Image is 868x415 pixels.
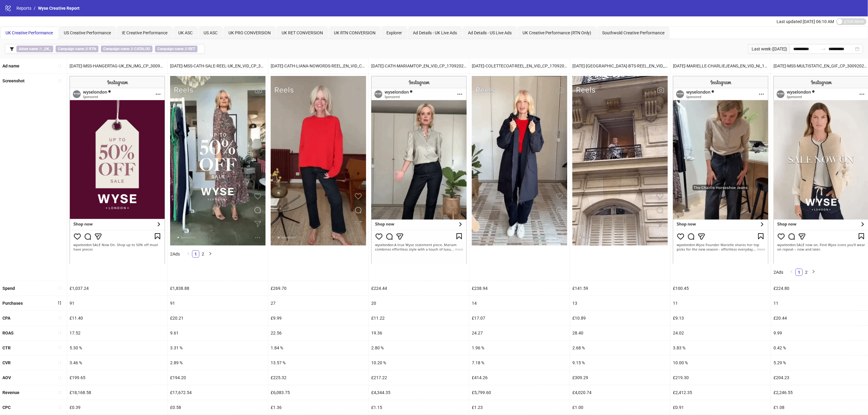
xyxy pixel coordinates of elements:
[168,400,268,415] div: £0.58
[371,76,467,263] img: Screenshot 120232607610250055
[469,370,570,385] div: £414.26
[19,47,38,51] b: Adset name
[469,311,570,325] div: £17.07
[57,286,62,290] span: sort-ascending
[413,30,457,35] span: Ad Details - UK Live Ads
[271,76,366,245] img: Screenshot 120230940429600055
[2,78,25,83] b: Screenshot
[788,269,795,276] li: Previous Page
[38,6,80,11] span: Wyse Creative Report
[64,30,111,35] span: US Creative Performance
[168,355,268,370] div: 2.89 %
[469,385,570,400] div: £5,799.60
[168,281,268,296] div: £1,838.88
[168,326,268,340] div: 9.61
[168,385,268,400] div: £17,672.54
[192,250,199,258] li: 1
[57,376,62,380] span: sort-ascending
[570,59,670,73] div: [DATE]-[GEOGRAPHIC_DATA]-BTS-REEL_EN_VID_NI_20082025_F_CC_SC8_USP11_LOFI
[67,385,167,400] div: £18,168.58
[369,355,469,370] div: 10.20 %
[67,370,167,385] div: £199.65
[67,341,167,355] div: 5.30 %
[570,370,670,385] div: £309.29
[469,400,570,415] div: £1.23
[268,59,369,73] div: [DATE]-CATH-LIANA-NOWORDS-REEL_EN_VID_CP_20082025_F_CC_SC23_USP4_LOFI
[369,326,469,340] div: 19.36
[369,311,469,325] div: £11.22
[57,361,62,365] span: sort-ascending
[369,296,469,310] div: 20
[570,326,670,340] div: 28.40
[810,269,817,276] li: Next Page
[570,385,670,400] div: £4,020.74
[89,47,96,51] b: RTN
[43,47,51,51] b: _UK_
[103,47,129,51] b: Campaign name
[2,63,19,68] b: Ad name
[2,405,11,410] b: CPC
[122,30,167,35] span: IE Creative Performance
[472,76,567,245] img: Screenshot 120232457274880055
[810,269,817,276] button: right
[204,30,218,35] span: US ASC
[2,316,10,321] b: CPA
[369,400,469,415] div: £1.15
[185,250,192,258] button: left
[572,76,668,245] img: Screenshot 120231562803130055
[795,269,803,276] li: 1
[268,281,369,296] div: £269.70
[469,341,570,355] div: 1.96 %
[187,252,190,256] span: left
[673,76,768,263] img: Screenshot 120232125982180055
[67,326,167,340] div: 17.52
[168,370,268,385] div: £194.20
[208,252,212,256] span: right
[67,400,167,415] div: £0.39
[268,400,369,415] div: £1.36
[268,326,369,340] div: 22.56
[469,326,570,340] div: 24.27
[67,355,167,370] div: 3.46 %
[469,296,570,310] div: 14
[821,46,826,51] span: swap-right
[268,296,369,310] div: 27
[748,44,790,54] div: Last week ([DATE])
[2,286,15,291] b: Spend
[67,296,167,310] div: 91
[56,46,98,52] span: ∌
[570,296,670,310] div: 13
[178,30,193,35] span: UK ASC
[67,281,167,296] div: £1,037.24
[2,375,11,380] b: AOV
[67,59,167,73] div: [DATE]-MSS-HANGERTAG-UK_EN_IMG_CP_30092025_F_CC_SC5_USP1_SALE
[2,360,11,365] b: CVR
[101,46,153,52] span: ∌
[369,341,469,355] div: 2.80 %
[16,46,53,52] span: ∋
[57,301,62,305] span: sort-descending
[67,311,167,325] div: £11.40
[821,46,826,51] span: to
[2,345,11,350] b: CTR
[468,30,512,35] span: Ad Details - US Live Ads
[2,331,14,335] b: ROAS
[570,341,670,355] div: 2.68 %
[58,47,84,51] b: Campaign name
[268,311,369,325] div: £9.99
[570,311,670,325] div: £10.89
[671,355,771,370] div: 10.00 %
[570,400,670,415] div: £1.00
[334,30,376,35] span: UK RTN CONVERSION
[157,47,184,51] b: Campaign name
[570,355,670,370] div: 9.15 %
[168,296,268,310] div: 91
[671,400,771,415] div: £0.91
[185,250,192,258] li: Previous Page
[369,59,469,73] div: [DATE]-CATH-MARIAMTOP_EN_VID_CP_17092025_F_CC_SC13_USP9_NEWSEASON
[192,251,199,257] a: 1
[57,345,62,350] span: sort-ascending
[268,341,369,355] div: 1.84 %
[469,355,570,370] div: 7.18 %
[777,19,834,24] span: Last updated [DATE] 06:10 AM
